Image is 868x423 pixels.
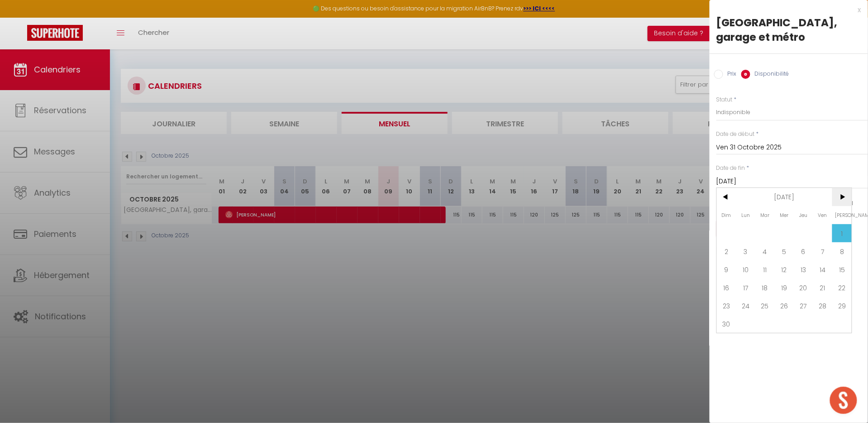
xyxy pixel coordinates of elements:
[832,224,852,242] span: 1
[717,260,736,279] span: 9
[813,297,833,315] span: 28
[710,5,861,15] div: x
[717,297,736,315] span: 23
[736,260,756,279] span: 10
[775,206,794,224] span: Mer
[736,297,756,315] span: 24
[832,260,852,279] span: 15
[832,206,852,224] span: [PERSON_NAME]
[717,188,736,206] span: <
[775,279,794,297] span: 19
[750,70,789,80] label: Disponibilité
[755,260,775,279] span: 11
[723,70,737,80] label: Prix
[716,130,755,139] label: Date de début
[813,206,833,224] span: Ven
[717,242,736,260] span: 2
[716,15,861,44] div: [GEOGRAPHIC_DATA], garage et métro
[794,297,813,315] span: 27
[832,279,852,297] span: 22
[832,188,852,206] span: >
[716,96,733,104] label: Statut
[755,206,775,224] span: Mar
[755,242,775,260] span: 4
[717,315,736,333] span: 30
[794,206,813,224] span: Jeu
[716,164,745,173] label: Date de fin
[736,188,833,206] span: [DATE]
[755,297,775,315] span: 25
[717,206,736,224] span: Dim
[755,279,775,297] span: 18
[813,260,833,279] span: 14
[717,279,736,297] span: 16
[775,242,794,260] span: 5
[813,279,833,297] span: 21
[736,206,756,224] span: Lun
[794,260,813,279] span: 13
[832,242,852,260] span: 8
[775,297,794,315] span: 26
[775,260,794,279] span: 12
[736,242,756,260] span: 3
[830,387,857,414] div: Ouvrir le chat
[736,279,756,297] span: 17
[813,242,833,260] span: 7
[794,242,813,260] span: 6
[832,297,852,315] span: 29
[794,279,813,297] span: 20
